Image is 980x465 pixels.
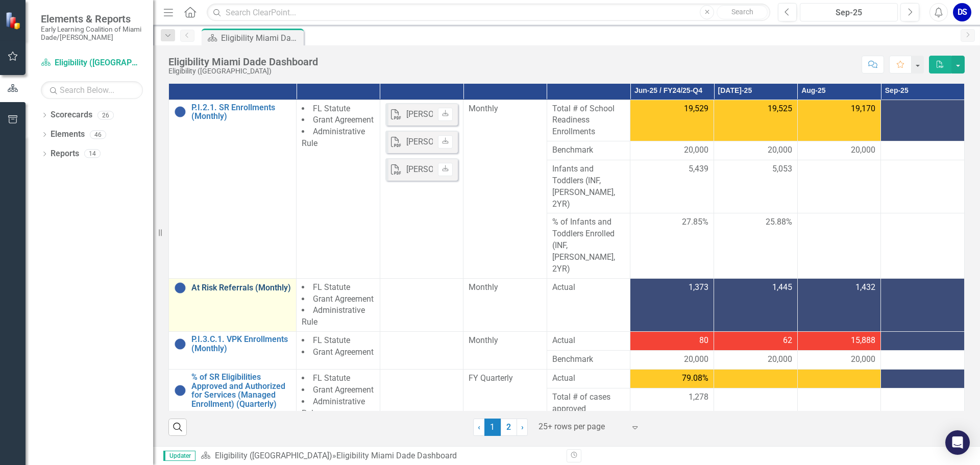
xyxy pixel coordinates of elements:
[766,216,792,228] span: 25.88%
[768,144,792,156] span: 20,000
[313,347,374,357] span: Grant Agreement
[714,278,798,331] td: Double-Click to Edit
[552,354,625,365] span: Benchmark
[51,148,79,160] a: Reports
[851,354,875,365] span: 20,000
[41,13,143,25] span: Elements & Reports
[97,111,114,119] div: 26
[469,103,542,115] div: Monthly
[797,141,881,160] td: Double-Click to Edit
[51,129,85,140] a: Elements
[689,391,708,403] span: 1,278
[469,282,542,293] div: Monthly
[552,163,625,210] span: Infants and Toddlers (INF, [PERSON_NAME], 2YR)
[207,4,770,21] input: Search ClearPoint...
[684,103,708,115] span: 19,529
[714,100,798,141] td: Double-Click to Edit
[945,430,970,455] div: Open Intercom Messenger
[630,332,714,351] td: Double-Click to Edit
[406,109,550,120] div: [PERSON_NAME] ELC-[DATE] Recap .pdf
[772,282,792,293] span: 1,445
[5,12,23,30] img: ClearPoint Strategy
[797,100,881,141] td: Double-Click to Edit
[689,282,708,293] span: 1,373
[313,294,374,304] span: Grant Agreement
[469,335,542,347] div: Monthly
[768,103,792,115] span: 19,525
[881,100,965,141] td: Double-Click to Edit
[168,56,318,67] div: Eligibility Miami Dade Dashboard
[174,338,186,350] img: No Information
[881,278,965,331] td: Double-Click to Edit
[684,354,708,365] span: 20,000
[380,278,463,331] td: Double-Click to Edit
[714,160,798,213] td: Double-Click to Edit
[552,216,625,275] span: % of Infants and Toddlers Enrolled (INF, [PERSON_NAME], 2YR)
[783,335,792,347] span: 62
[731,8,753,16] span: Search
[313,104,350,113] span: FL Statute
[953,3,971,21] button: DS
[191,283,291,292] a: At Risk Referrals (Monthly)
[797,160,881,213] td: Double-Click to Edit
[851,144,875,156] span: 20,000
[191,103,291,121] a: P.I.2.1. SR Enrollments (Monthly)
[336,451,457,460] div: Eligibility Miami Dade Dashboard
[851,103,875,115] span: 19,170
[406,136,534,148] div: [PERSON_NAME] ELC-[DATE] Recap
[552,144,625,156] span: Benchmark
[800,3,898,21] button: Sep-25
[469,373,542,384] div: FY Quarterly
[797,351,881,370] td: Double-Click to Edit
[630,141,714,160] td: Double-Click to Edit
[851,335,875,347] span: 15,888
[484,419,501,436] span: 1
[803,7,894,19] div: Sep-25
[313,115,374,125] span: Grant Agreement
[552,373,625,384] span: Actual
[552,335,625,347] span: Actual
[881,332,965,351] td: Double-Click to Edit
[302,305,365,327] span: Administrative Rule
[380,332,463,370] td: Double-Click to Edit
[51,109,92,121] a: Scorecards
[313,385,374,395] span: Grant Agreement
[406,164,550,176] div: [PERSON_NAME] ELC- [DATE] Recap.pdf
[797,332,881,351] td: Double-Click to Edit
[313,373,350,383] span: FL Statute
[881,351,965,370] td: Double-Click to Edit
[313,282,350,292] span: FL Statute
[41,57,143,69] a: Eligibility ([GEOGRAPHIC_DATA])
[168,67,318,75] div: Eligibility ([GEOGRAPHIC_DATA])
[380,100,463,278] td: Double-Click to Edit
[772,163,792,175] span: 5,053
[630,160,714,213] td: Double-Click to Edit
[501,419,517,436] a: 2
[174,106,186,118] img: No Information
[684,144,708,156] span: 20,000
[174,282,186,294] img: No Information
[169,100,297,278] td: Double-Click to Edit Right Click for Context Menu
[881,141,965,160] td: Double-Click to Edit
[552,282,625,293] span: Actual
[768,354,792,365] span: 20,000
[521,422,524,432] span: ›
[714,141,798,160] td: Double-Click to Edit
[630,278,714,331] td: Double-Click to Edit
[714,351,798,370] td: Double-Click to Edit
[191,335,291,353] a: P.I.3.C.1. VPK Enrollments (Monthly)
[163,451,195,461] span: Updater
[90,130,106,139] div: 46
[699,335,708,347] span: 80
[221,32,301,44] div: Eligibility Miami Dade Dashboard
[797,278,881,331] td: Double-Click to Edit
[881,160,965,213] td: Double-Click to Edit
[41,81,143,99] input: Search Below...
[717,5,768,19] button: Search
[552,391,625,415] span: Total # of cases approved
[215,451,332,460] a: Eligibility ([GEOGRAPHIC_DATA])
[552,103,625,138] span: Total # of School Readiness Enrollments
[714,332,798,351] td: Double-Click to Edit
[682,373,708,384] span: 79.08%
